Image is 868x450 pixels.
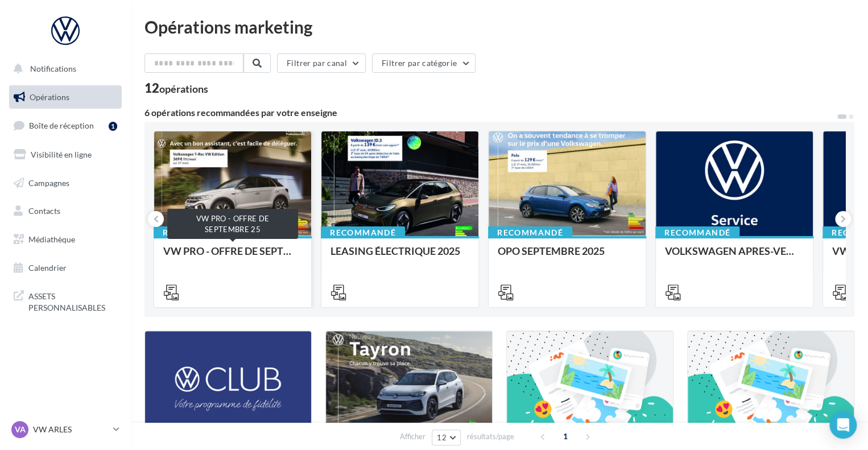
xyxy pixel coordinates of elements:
div: OPO SEPTEMBRE 2025 [498,245,636,268]
span: 12 [437,433,447,442]
div: Opérations marketing [144,18,854,35]
span: résultats/page [467,431,514,442]
span: Visibilité en ligne [31,150,92,159]
a: Visibilité en ligne [7,143,124,167]
span: Boîte de réception [29,121,94,130]
span: ASSETS PERSONNALISABLES [28,288,117,313]
button: Notifications [7,57,119,81]
a: Contacts [7,199,124,223]
div: VW PRO - OFFRE DE SEPTEMBRE 25 [163,245,302,268]
button: Filtrer par canal [277,53,366,73]
p: VW ARLES [33,424,109,435]
span: Calendrier [28,263,67,273]
span: Campagnes [28,177,69,187]
a: Calendrier [7,256,124,280]
button: Filtrer par catégorie [372,53,476,73]
span: Contacts [28,206,60,216]
a: Campagnes [7,171,124,195]
div: 6 opérations recommandées par votre enseigne [144,108,836,117]
span: Notifications [30,64,76,73]
span: Opérations [30,92,69,102]
a: VA VW ARLES [9,419,122,440]
a: Médiathèque [7,228,124,251]
div: LEASING ÉLECTRIQUE 2025 [330,245,469,268]
button: 12 [432,430,461,445]
span: Médiathèque [28,234,75,244]
div: VW PRO - OFFRE DE SEPTEMBRE 25 [167,209,298,239]
div: 12 [144,82,208,94]
div: 1 [109,122,117,131]
a: ASSETS PERSONNALISABLES [7,284,124,317]
a: Opérations [7,85,124,109]
div: VOLKSWAGEN APRES-VENTE [665,245,804,268]
div: opérations [159,84,208,94]
div: Recommandé [321,226,405,239]
div: Open Intercom Messenger [829,411,857,439]
div: Recommandé [655,226,739,239]
a: Boîte de réception1 [7,113,124,138]
span: Afficher [400,431,425,442]
span: VA [15,424,26,435]
div: Recommandé [488,226,572,239]
span: 1 [556,427,574,445]
div: Recommandé [154,226,238,239]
